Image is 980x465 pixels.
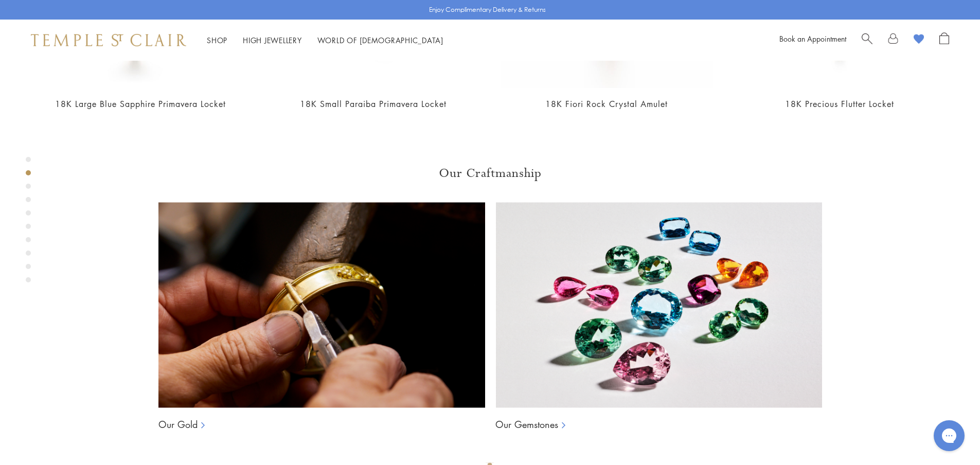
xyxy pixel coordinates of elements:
p: Enjoy Complimentary Delivery & Returns [429,5,546,15]
a: Book an Appointment [779,33,846,44]
img: Ball Chains [158,202,485,408]
img: Temple St. Clair [31,34,186,46]
a: View Wishlist [914,32,924,48]
img: Ball Chains [495,202,822,408]
a: 18K Large Blue Sapphire Primavera Locket [55,98,226,110]
nav: Main navigation [207,34,443,47]
a: Our Gold [158,418,198,431]
a: ShopShop [207,35,227,45]
a: 18K Small Paraiba Primavera Locket [300,98,447,110]
a: Our Gemstones [495,418,558,431]
a: High JewelleryHigh Jewellery [243,35,302,45]
a: Open Shopping Bag [939,32,949,48]
a: 18K Fiori Rock Crystal Amulet [545,98,668,110]
h3: Our Craftmanship [158,165,822,182]
a: Search [862,32,872,48]
a: World of [DEMOGRAPHIC_DATA]World of [DEMOGRAPHIC_DATA] [317,35,443,45]
div: Product gallery navigation [26,154,31,291]
iframe: Gorgias live chat messenger [929,417,970,455]
a: 18K Precious Flutter Locket [785,98,894,110]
